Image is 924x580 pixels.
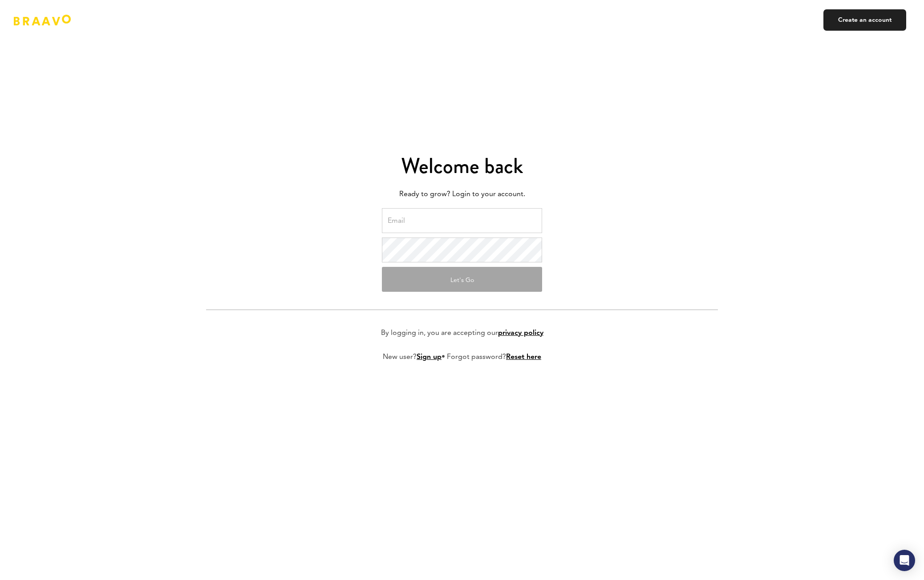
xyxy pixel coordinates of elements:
a: Sign up [417,354,442,361]
button: Let's Go [382,267,542,292]
span: Welcome back [401,151,523,181]
p: Ready to grow? Login to your account. [206,188,718,201]
p: New user? • Forgot password? [383,352,541,362]
p: By logging in, you are accepting our [381,328,543,338]
a: privacy policy [498,330,543,337]
a: Reset here [506,354,541,361]
div: Open Intercom Messenger [894,550,915,571]
input: Email [382,208,542,233]
a: Create an account [823,9,906,31]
